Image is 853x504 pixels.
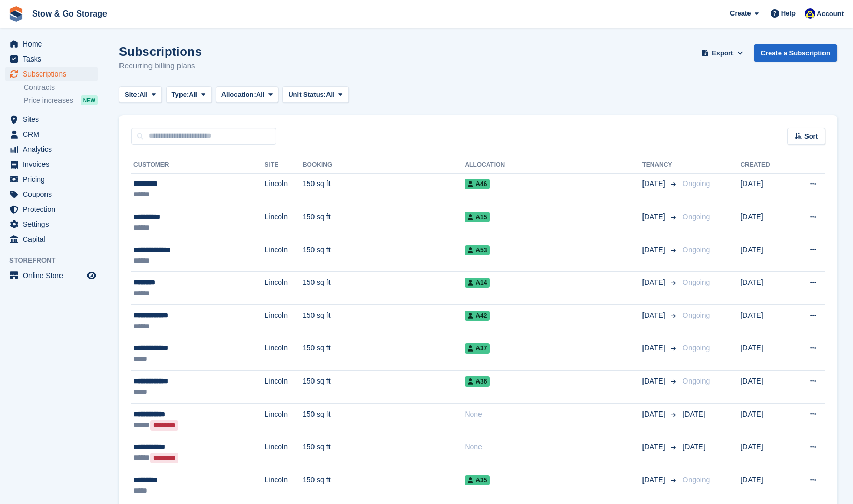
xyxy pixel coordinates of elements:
td: Lincoln [265,436,303,469]
td: Lincoln [265,371,303,404]
span: [DATE] [642,376,667,387]
span: Help [781,8,796,19]
span: All [326,89,335,100]
span: Ongoing [682,246,710,254]
span: A53 [465,245,490,255]
div: None [465,409,642,420]
span: [DATE] [642,310,667,321]
span: Pricing [23,172,85,187]
th: Allocation [465,157,642,174]
th: Tenancy [642,157,678,174]
p: Recurring billing plans [119,60,202,72]
h1: Subscriptions [119,44,202,58]
span: A46 [465,179,490,189]
th: Booking [303,157,465,174]
span: A37 [465,343,490,354]
a: menu [5,37,98,51]
span: Capital [23,232,85,247]
td: Lincoln [265,206,303,239]
td: 150 sq ft [303,371,465,404]
td: 150 sq ft [303,305,465,338]
span: A14 [465,278,490,288]
td: [DATE] [740,239,789,272]
td: 150 sq ft [303,403,465,436]
span: [DATE] [642,245,667,255]
span: A42 [465,311,490,321]
a: menu [5,127,98,142]
span: Sites [23,112,85,127]
td: [DATE] [740,436,789,469]
span: Account [817,9,844,19]
td: Lincoln [265,305,303,338]
span: Online Store [23,268,85,283]
span: Unit Status: [288,89,326,100]
span: [DATE] [642,441,667,452]
span: Export [712,48,733,58]
td: Lincoln [265,403,303,436]
td: 150 sq ft [303,173,465,206]
a: menu [5,112,98,127]
span: Ongoing [682,344,710,352]
td: Lincoln [265,469,303,502]
span: Ongoing [682,212,710,221]
span: Ongoing [682,377,710,385]
a: Create a Subscription [754,44,837,62]
img: stora-icon-8386f47178a22dfd0bd8f6a31ec36ba5ce8667c1dd55bd0f319d3a0aa187defe.svg [8,6,24,22]
th: Site [265,157,303,174]
button: Allocation: All [216,86,279,103]
td: 150 sq ft [303,272,465,305]
td: 150 sq ft [303,436,465,469]
span: Ongoing [682,278,710,286]
span: [DATE] [642,211,667,222]
td: Lincoln [265,173,303,206]
span: Tasks [23,52,85,66]
a: menu [5,157,98,172]
span: A36 [465,376,490,387]
span: Price increases [24,96,73,105]
a: menu [5,172,98,187]
td: [DATE] [740,272,789,305]
a: Preview store [85,269,98,282]
img: Rob Good-Stephenson [805,8,815,19]
span: Ongoing [682,476,710,484]
span: [DATE] [642,409,667,420]
button: Site: All [119,86,162,103]
th: Customer [131,157,265,174]
a: menu [5,67,98,81]
button: Export [700,44,745,62]
a: Stow & Go Storage [28,5,111,22]
div: None [465,441,642,452]
td: Lincoln [265,239,303,272]
td: [DATE] [740,206,789,239]
a: Contracts [24,83,98,93]
div: NEW [81,95,98,105]
a: menu [5,232,98,247]
span: Analytics [23,142,85,157]
td: [DATE] [740,338,789,371]
span: [DATE] [682,442,705,451]
a: menu [5,187,98,202]
td: Lincoln [265,272,303,305]
a: menu [5,142,98,157]
span: Site: [125,89,139,100]
span: Allocation: [221,89,256,100]
span: Protection [23,202,85,217]
span: Ongoing [682,311,710,319]
td: 150 sq ft [303,206,465,239]
span: Sort [804,131,818,142]
span: Storefront [9,255,103,266]
span: Create [730,8,751,19]
span: All [189,89,198,100]
span: [DATE] [642,343,667,354]
span: Coupons [23,187,85,202]
button: Type: All [166,86,212,103]
td: [DATE] [740,305,789,338]
span: Home [23,37,85,51]
span: Subscriptions [23,67,85,81]
td: 150 sq ft [303,239,465,272]
a: menu [5,268,98,283]
td: [DATE] [740,403,789,436]
span: [DATE] [642,178,667,189]
span: CRM [23,127,85,142]
span: Type: [172,89,189,100]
